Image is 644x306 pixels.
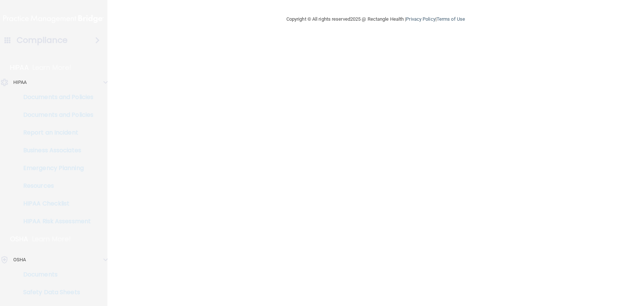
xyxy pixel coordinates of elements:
[13,255,26,264] p: OSHA
[32,63,72,72] p: Learn More!
[241,7,510,31] div: Copyright © All rights reserved 2025 @ Rectangle Health | |
[3,11,104,26] img: PMB logo
[5,164,106,172] p: Emergency Planning
[5,93,106,101] p: Documents and Policies
[5,271,106,278] p: Documents
[5,111,106,119] p: Documents and Policies
[5,129,106,136] p: Report an Incident
[10,235,28,244] p: OSHA
[5,218,106,225] p: HIPAA Risk Assessment
[5,147,106,154] p: Business Associates
[406,16,435,22] a: Privacy Policy
[17,35,68,45] h4: Compliance
[32,235,71,244] p: Learn More!
[5,182,106,190] p: Resources
[437,16,465,22] a: Terms of Use
[10,63,29,72] p: HIPAA
[5,200,106,207] p: HIPAA Checklist
[13,78,27,87] p: HIPAA
[5,289,106,296] p: Safety Data Sheets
